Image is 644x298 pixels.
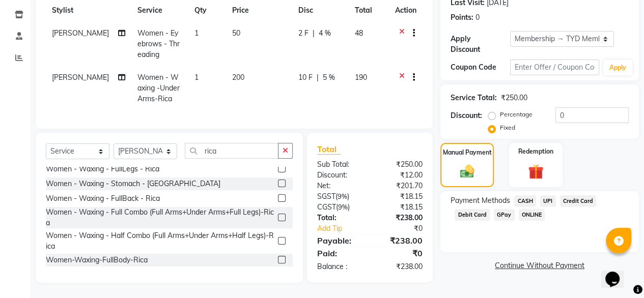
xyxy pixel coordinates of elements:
input: Search or Scan [185,143,278,159]
span: GPay [494,209,515,221]
div: Discount: [451,110,482,121]
span: CGST [317,202,336,212]
img: _gift.svg [523,162,548,181]
div: ( ) [310,191,370,202]
div: ₹12.00 [370,170,430,181]
div: Women - Waxing - FullLegs - Rica [46,164,159,174]
a: Continue Without Payment [442,260,637,271]
div: Service Total: [451,93,497,103]
div: ( ) [310,202,370,213]
label: Fixed [500,123,515,132]
label: Percentage [500,110,533,119]
span: 50 [232,28,240,38]
div: ₹250.00 [501,93,527,103]
span: 200 [232,73,244,82]
span: 48 [355,28,363,38]
span: 9% [338,192,347,200]
div: Apply Discount [451,34,510,55]
span: | [316,72,318,83]
div: Net: [310,181,370,191]
label: Redemption [518,147,553,156]
div: Discount: [310,170,370,181]
span: 2 F [298,28,308,39]
span: Women - Eyebrows - Threading [137,28,180,59]
span: 5 % [322,72,334,83]
div: Paid: [310,247,370,259]
div: ₹0 [380,223,430,234]
div: Coupon Code [451,62,510,73]
span: 1 [194,28,199,38]
span: Total [317,144,341,155]
div: Women - Waxing - Half Combo (Full Arms+Under Arms+Half Legs)-Rica [46,230,274,252]
span: 9% [338,203,348,211]
div: Sub Total: [310,159,370,170]
div: ₹238.00 [370,261,430,272]
span: 4 % [318,28,330,39]
span: SGST [317,192,335,201]
div: Women - Waxing - FullBack - Rica [46,193,160,204]
div: 0 [475,12,480,23]
div: ₹238.00 [370,213,430,223]
a: Add Tip [310,223,380,234]
div: Women - Waxing - Full Combo (Full Arms+Under Arms+Full Legs)-Rica [46,207,274,228]
div: ₹250.00 [370,159,430,170]
iframe: chat widget [601,257,634,288]
span: Women - Waxing -UnderArms-Rica [137,73,180,103]
button: Apply [603,60,632,75]
div: Balance : [310,261,370,272]
span: [PERSON_NAME] [52,28,109,38]
span: Payment Methods [451,195,510,206]
span: 1 [194,73,199,82]
span: CASH [514,195,536,207]
img: _cash.svg [456,163,479,180]
div: ₹18.15 [370,191,430,202]
span: [PERSON_NAME] [52,73,109,82]
div: ₹201.70 [370,181,430,191]
div: ₹238.00 [370,234,430,247]
input: Enter Offer / Coupon Code [510,59,599,75]
span: | [312,28,314,39]
div: Payable: [310,234,370,247]
label: Manual Payment [443,148,492,157]
div: Points: [451,12,473,23]
span: UPI [540,195,556,207]
span: 190 [355,73,367,82]
span: Debit Card [455,209,490,221]
span: 10 F [298,72,312,83]
span: Credit Card [560,195,597,207]
div: ₹18.15 [370,202,430,213]
div: Total: [310,213,370,223]
span: ONLINE [519,209,545,221]
div: Women - Waxing - Stomach - [GEOGRAPHIC_DATA] [46,178,220,189]
div: ₹0 [370,247,430,259]
div: Women-Waxing-FullBody-Rica [46,255,148,265]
